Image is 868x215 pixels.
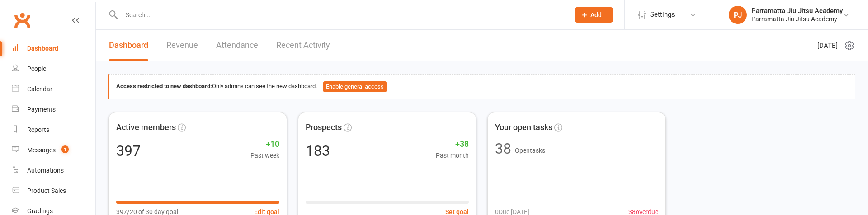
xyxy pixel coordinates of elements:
[27,106,56,113] div: Payments
[250,150,279,160] span: Past week
[27,146,56,154] div: Messages
[306,121,342,134] span: Prospects
[12,120,95,140] a: Reports
[495,121,552,134] span: Your open tasks
[12,140,95,160] a: Messages 1
[12,160,95,181] a: Automations
[590,11,602,19] span: Add
[323,81,387,92] button: Enable general access
[12,79,95,99] a: Calendar
[250,138,279,151] span: +10
[436,150,469,160] span: Past month
[27,126,49,133] div: Reports
[729,6,747,24] div: PJ
[12,59,95,79] a: People
[116,81,848,92] div: Only admins can see the new dashboard.
[27,85,52,93] div: Calendar
[116,83,212,89] strong: Access restricted to new dashboard:
[306,144,330,158] div: 183
[119,9,563,21] input: Search...
[650,5,675,25] span: Settings
[751,7,843,15] div: Parramatta Jiu Jitsu Academy
[116,121,176,134] span: Active members
[515,147,545,154] span: Open tasks
[27,45,58,52] div: Dashboard
[817,40,838,51] span: [DATE]
[27,65,46,72] div: People
[11,9,33,32] a: Clubworx
[27,207,53,215] div: Gradings
[116,144,141,158] div: 397
[12,99,95,120] a: Payments
[495,141,511,156] div: 38
[61,145,69,153] span: 1
[216,30,258,61] a: Attendance
[27,187,66,194] div: Product Sales
[12,181,95,201] a: Product Sales
[166,30,198,61] a: Revenue
[575,7,613,23] button: Add
[436,138,469,151] span: +38
[27,167,64,174] div: Automations
[276,30,330,61] a: Recent Activity
[109,30,148,61] a: Dashboard
[12,38,95,59] a: Dashboard
[751,15,843,23] div: Parramatta Jiu Jitsu Academy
